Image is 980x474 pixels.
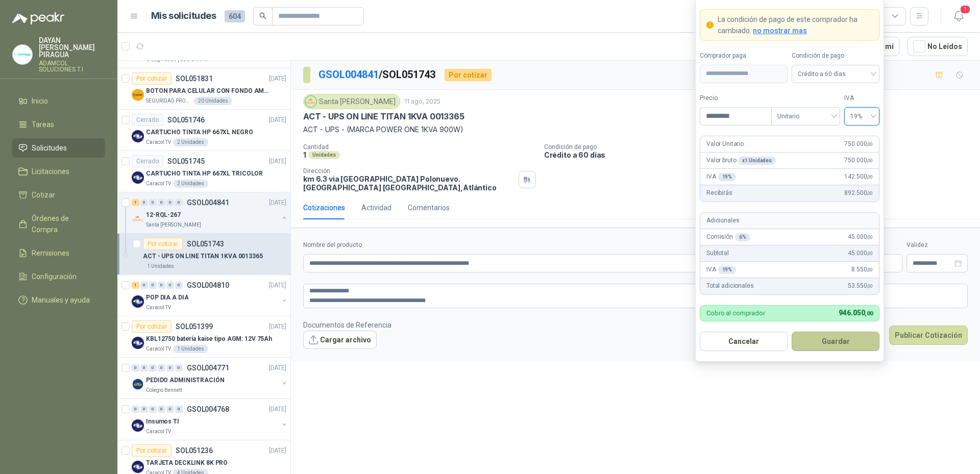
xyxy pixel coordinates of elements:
[706,21,714,29] span: exclamation-circle
[960,5,971,14] span: 1
[32,119,54,130] span: Tareas
[167,158,205,165] p: SOL051745
[706,310,765,316] p: Cobro al comprador
[303,111,464,122] p: ACT - UPS ON LINE TITAN 1KVA 0013365
[867,267,873,272] span: ,00
[32,294,90,306] span: Manuales y ayuda
[158,282,165,289] div: 0
[158,406,165,413] div: 0
[12,243,105,263] a: Remisiones
[176,447,213,454] p: SOL051236
[132,72,171,85] div: Por cotizar
[143,252,263,261] p: ACT - UPS ON LINE TITAN 1KVA 0013365
[706,265,736,275] p: IVA
[132,295,144,308] img: Company Logo
[132,364,139,371] div: 0
[187,240,224,247] p: SOL051743
[146,428,171,436] p: Caracol TV
[117,316,290,358] a: Por cotizarSOL051399[DATE] Company LogoKBL12750 batería kaise tipo AGM: 12V 75AhCaracol TV1 Unidades
[158,364,165,371] div: 0
[308,151,340,159] div: Unidades
[269,322,286,332] p: [DATE]
[167,116,205,123] p: SOL051746
[166,406,174,413] div: 0
[544,143,976,151] p: Condición de pago
[792,51,879,61] label: Condición de pago
[166,199,174,206] div: 0
[146,169,263,179] p: CARTUCHO TINTA HP 667XL TRICOLOR
[132,213,144,225] img: Company Logo
[132,378,144,390] img: Company Logo
[848,281,873,291] span: 53.550
[143,238,183,250] div: Por cotizar
[718,173,737,181] div: 19 %
[269,363,286,373] p: [DATE]
[132,461,144,473] img: Company Logo
[132,196,288,229] a: 1 0 0 0 0 0 GSOL004841[DATE] Company Logo12-RQL-267Santa [PERSON_NAME]
[867,251,873,256] span: ,00
[844,172,873,182] span: 142.500
[173,345,208,353] div: 1 Unidades
[140,282,148,289] div: 0
[303,124,968,135] p: ACT - UPS - (MARCA POWER ONE 1KVA 900W)
[132,89,144,101] img: Company Logo
[867,190,873,196] span: ,00
[146,128,253,137] p: CARTUCHO TINTA HP 667XL NEGRO
[132,320,171,333] div: Por cotizar
[949,7,968,26] button: 1
[12,91,105,111] a: Inicio
[867,283,873,289] span: ,00
[132,419,144,432] img: Company Logo
[117,151,290,192] a: CerradoSOL051745[DATE] Company LogoCARTUCHO TINTA HP 667XL TRICOLORCaracol TV2 Unidades
[867,158,873,163] span: ,00
[140,199,148,206] div: 0
[187,282,229,289] p: GSOL004810
[12,290,105,310] a: Manuales y ayuda
[303,94,400,109] div: Santa [PERSON_NAME]
[867,174,873,180] span: ,00
[146,458,228,468] p: TARJETA DECKLINK 8K PRO
[146,417,179,427] p: Insumos TI
[166,364,174,371] div: 0
[39,60,105,72] p: ADAMCOL SOLUCIONES T.I
[303,151,306,159] p: 1
[132,171,144,184] img: Company Logo
[865,310,873,317] span: ,00
[706,188,732,198] p: Recibirás
[146,304,171,312] p: Caracol TV
[12,138,105,158] a: Solicitudes
[132,444,171,457] div: Por cotizar
[269,198,286,208] p: [DATE]
[718,14,873,36] p: La condición de pago de este comprador ha cambiado.
[706,156,776,165] p: Valor bruto
[146,345,171,353] p: Caracol TV
[867,234,873,240] span: ,00
[13,45,32,64] img: Company Logo
[269,157,286,166] p: [DATE]
[32,166,69,177] span: Licitaciones
[850,109,873,124] span: 19%
[187,364,229,371] p: GSOL004771
[445,69,492,81] div: Por cotizar
[146,221,201,229] p: Santa [PERSON_NAME]
[839,309,873,317] span: 946.050
[305,96,316,107] img: Company Logo
[753,27,807,35] span: no mostrar mas
[146,376,224,385] p: PEDIDO ADMINISTRACIÓN
[706,172,736,182] p: IVA
[176,323,213,330] p: SOL051399
[187,406,229,413] p: GSOL004768
[132,114,163,126] div: Cerrado
[735,233,750,241] div: 6 %
[544,151,976,159] p: Crédito a 60 días
[173,180,208,188] div: 2 Unidades
[303,202,345,213] div: Cotizaciones
[318,67,436,83] p: / SOL051743
[146,293,188,303] p: POP DIA A DIA
[318,68,379,81] a: GSOL004841
[149,282,157,289] div: 0
[361,202,391,213] div: Actividad
[132,279,288,312] a: 1 0 0 0 0 0 GSOL004810[DATE] Company LogoPOP DIA A DIACaracol TV
[851,265,873,275] span: 8.550
[906,240,968,250] label: Validez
